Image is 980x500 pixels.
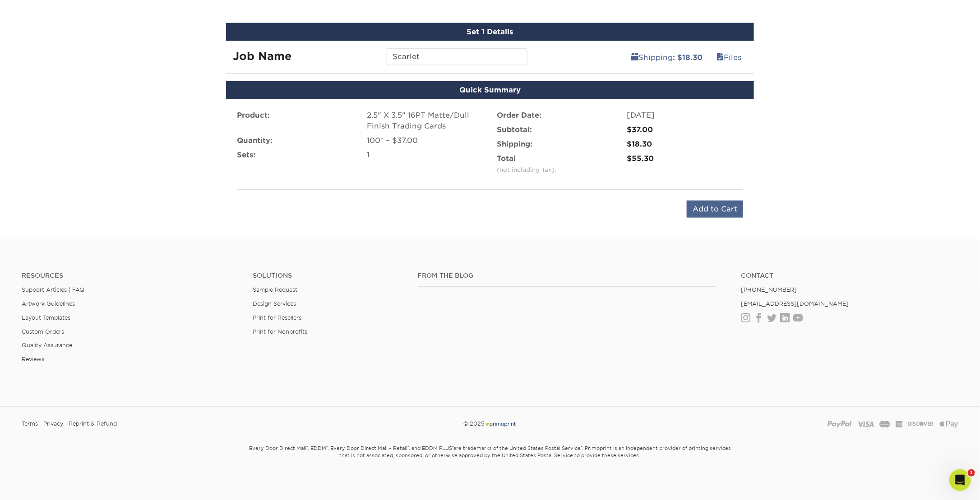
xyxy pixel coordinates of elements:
div: 1 [367,150,483,161]
h4: Solutions [253,272,404,280]
a: Terms [22,417,38,431]
img: Primoprint [485,421,517,427]
div: 100* – $37.00 [367,135,483,146]
label: Total [497,153,556,175]
a: Design Services [253,300,296,307]
a: Reprint & Refund [69,417,117,431]
span: files [717,53,724,62]
div: Quick Summary [226,81,754,99]
a: Layout Templates [22,314,70,321]
label: Sets: [237,150,255,161]
a: [EMAIL_ADDRESS][DOMAIN_NAME] [741,300,849,307]
small: (not including Tax): [497,166,556,173]
a: Print for Nonprofits [253,328,307,335]
sup: ® [326,445,328,450]
small: Every Door Direct Mail , EDDM , Every Door Direct Mail – Retail , and EDDM PLUS are trademarks of... [226,442,754,482]
label: Shipping: [497,139,532,150]
a: [PHONE_NUMBER] [741,286,797,293]
a: Support Articles | FAQ [22,286,84,293]
sup: ® [306,445,308,450]
sup: ® [407,445,409,450]
label: Subtotal: [497,124,532,135]
a: Shipping: $18.30 [625,48,708,66]
a: Quality Assurance [22,342,72,349]
a: Sample Request [253,286,297,293]
h4: Resources [22,272,239,280]
strong: Job Name [233,50,291,63]
div: $18.30 [627,139,743,150]
sup: ® [452,445,453,450]
label: Quantity: [237,135,273,146]
div: © 2025 [332,417,648,431]
sup: ® [581,445,582,450]
b: : $18.30 [673,53,703,62]
h4: From the Blog [418,272,717,280]
input: Add to Cart [687,201,743,218]
a: Print for Resellers [253,314,301,321]
div: 2.5" X 3.5" 16PT Matte/Dull Finish Trading Cards [367,110,483,132]
label: Order Date: [497,110,541,121]
a: Reviews [22,356,44,363]
iframe: Intercom live chat [949,469,971,491]
div: $37.00 [627,124,743,135]
a: Custom Orders [22,328,64,335]
a: Privacy [43,417,63,431]
span: shipping [631,53,638,62]
input: Enter a job name [387,48,527,65]
span: 1 [968,469,975,477]
div: $55.30 [627,153,743,164]
a: Files [711,48,747,66]
div: Set 1 Details [226,23,754,41]
div: [DATE] [627,110,743,121]
a: Artwork Guidelines [22,300,75,307]
label: Product: [237,110,270,121]
a: Contact [741,272,958,280]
